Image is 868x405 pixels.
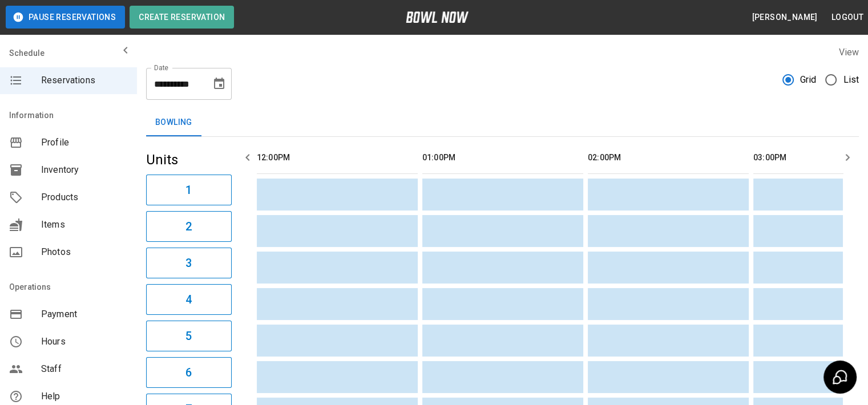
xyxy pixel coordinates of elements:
button: Logout [827,7,868,28]
button: [PERSON_NAME] [747,7,822,28]
img: logo [406,11,469,23]
span: Reservations [41,74,128,87]
span: Hours [41,335,128,349]
label: View [838,47,859,58]
span: Products [41,191,128,204]
button: 2 [146,211,232,242]
span: Payment [41,307,128,321]
div: inventory tabs [146,109,859,136]
button: Choose date, selected date is Aug 12, 2025 [208,72,231,95]
button: 1 [146,175,232,205]
span: Items [41,218,128,232]
span: Inventory [41,163,128,177]
h6: 3 [185,254,192,272]
h6: 4 [185,290,192,309]
button: Pause Reservations [6,6,125,29]
span: Profile [41,136,128,149]
span: Grid [800,73,817,87]
button: 6 [146,357,232,388]
h6: 2 [185,217,192,236]
h6: 1 [185,181,192,199]
span: Staff [41,362,128,376]
h5: Units [146,151,232,169]
th: 12:00PM [257,141,418,174]
span: Help [41,390,128,403]
span: List [843,73,859,87]
span: Photos [41,245,128,259]
th: 02:00PM [588,141,749,174]
button: Bowling [146,109,201,136]
button: 5 [146,321,232,351]
button: Create Reservation [130,6,234,29]
button: 4 [146,284,232,315]
button: 3 [146,248,232,278]
h6: 5 [185,327,192,345]
h6: 6 [185,363,192,382]
th: 01:00PM [422,141,583,174]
